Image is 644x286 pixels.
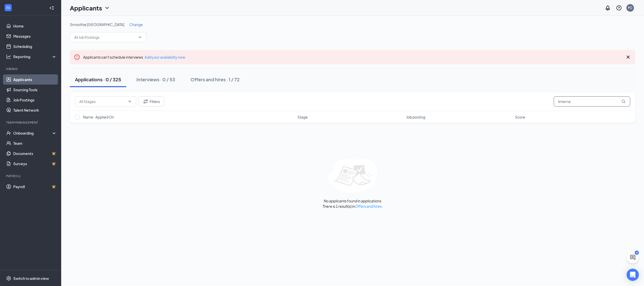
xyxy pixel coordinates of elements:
[515,114,525,120] span: Score
[70,22,124,27] span: Smoothie [GEOGRAPHIC_DATA]
[627,251,639,264] button: ChatActive
[625,54,631,60] svg: Cross
[630,254,636,261] svg: ChatActive
[13,276,49,281] div: Switch to admin view
[328,159,378,193] img: empty-state
[554,96,630,107] input: Search in applications
[323,204,383,209] div: There is 1 result(s) in .
[79,99,126,104] input: All Stages
[13,181,57,192] a: PayrollCrown
[136,76,175,83] div: Interviews · 0 / 53
[13,74,57,85] a: Applicants
[635,251,639,255] div: 6
[13,85,57,95] a: Sourcing Tools
[104,5,110,11] svg: ChevronDown
[143,98,149,105] svg: Filter
[298,114,308,120] span: Stage
[13,138,57,148] a: Team
[616,5,622,11] svg: QuestionInfo
[74,54,80,60] svg: Error
[13,95,57,105] a: Job Postings
[138,96,164,107] button: Filter Filters
[324,198,381,204] div: No applicants found in applications
[13,31,57,41] a: Messages
[628,6,633,10] div: PC
[622,99,626,103] svg: MagnifyingGlass
[75,76,121,83] div: Applications · 0 / 325
[83,114,114,120] span: Name · Applied On
[13,159,57,169] a: SurveysCrown
[13,21,57,31] a: Home
[6,174,56,178] div: Payroll
[605,5,611,11] svg: Notifications
[74,34,136,40] input: All Job Postings
[13,54,57,59] div: Reporting
[13,148,57,159] a: DocumentsCrown
[13,131,53,136] div: Onboarding
[6,67,56,71] div: Hiring
[128,99,132,103] svg: ChevronDown
[406,114,426,120] span: Job posting
[13,105,57,115] a: Talent Network
[6,5,11,10] svg: WorkstreamLogo
[145,55,185,59] a: Add your availability now
[6,276,11,281] svg: Settings
[6,120,56,125] div: Team Management
[627,269,639,281] div: Open Intercom Messenger
[70,4,102,12] h1: Applicants
[190,76,240,83] div: Offers and hires · 1 / 72
[49,5,54,10] svg: Collapse
[83,55,185,59] span: Applicants can't schedule interviews.
[355,204,382,209] a: Offers and hires
[129,22,143,27] span: Change
[13,41,57,51] a: Scheduling
[138,35,142,39] svg: ChevronDown
[6,131,11,136] svg: UserCheck
[6,54,11,59] svg: Analysis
